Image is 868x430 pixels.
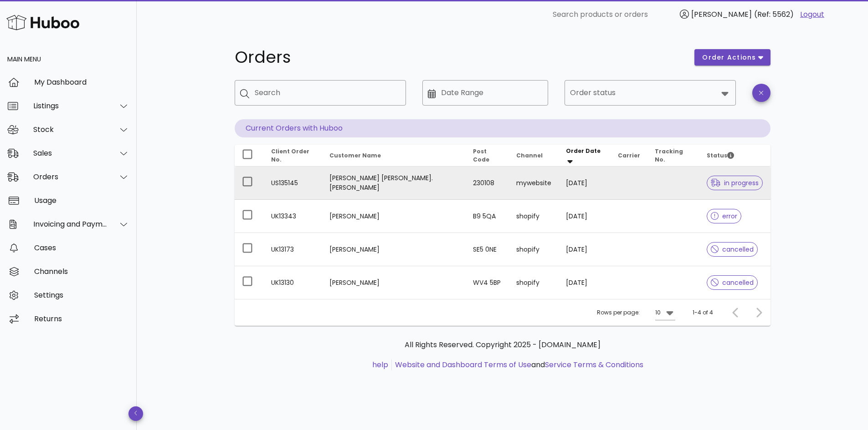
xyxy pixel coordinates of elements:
[611,145,647,167] th: Carrier
[33,220,108,228] div: Invoicing and Payments
[655,309,661,317] div: 10
[509,200,559,233] td: shopify
[322,200,466,233] td: [PERSON_NAME]
[34,267,129,276] div: Channels
[693,309,713,317] div: 1-4 of 4
[597,299,675,326] div: Rows per page:
[694,49,770,66] button: order actions
[691,9,752,20] span: [PERSON_NAME]
[559,145,611,167] th: Order Date: Sorted descending. Activate to remove sorting.
[242,339,763,350] p: All Rights Reserved. Copyright 2025 - [DOMAIN_NAME]
[559,233,611,266] td: [DATE]
[271,147,309,163] span: Client Order No.
[322,266,466,299] td: [PERSON_NAME]
[754,9,794,20] span: (Ref: 5562)
[235,49,684,66] h1: Orders
[264,266,323,299] td: UK13130
[395,359,531,370] a: Website and Dashboard Terms of Use
[509,167,559,200] td: mywebsite
[329,152,381,159] span: Customer Name
[322,167,466,200] td: [PERSON_NAME] [PERSON_NAME]. [PERSON_NAME]
[466,167,509,200] td: 230108
[545,359,643,370] a: Service Terms & Conditions
[392,359,643,370] li: and
[711,279,754,286] span: cancelled
[647,145,699,167] th: Tracking No.
[33,149,108,157] div: Sales
[235,119,770,137] p: Current Orders with Huboo
[655,147,683,163] span: Tracking No.
[466,233,509,266] td: SE5 0NE
[699,145,770,167] th: Status
[565,80,736,106] div: Order status
[702,53,756,62] span: order actions
[707,152,734,159] span: Status
[34,243,129,252] div: Cases
[6,13,79,32] img: Huboo Logo
[559,266,611,299] td: [DATE]
[264,145,323,167] th: Client Order No.
[618,152,640,159] span: Carrier
[566,147,601,155] span: Order Date
[559,200,611,233] td: [DATE]
[34,78,129,86] div: My Dashboard
[322,233,466,266] td: [PERSON_NAME]
[34,196,129,205] div: Usage
[509,266,559,299] td: shopify
[711,213,738,219] span: error
[655,305,675,320] div: 10Rows per page:
[372,359,388,370] a: help
[33,101,108,110] div: Listings
[711,246,754,253] span: cancelled
[466,266,509,299] td: WV4 5BP
[264,200,323,233] td: UK13343
[466,145,509,167] th: Post Code
[509,145,559,167] th: Channel
[33,125,108,134] div: Stock
[34,291,129,299] div: Settings
[264,233,323,266] td: UK13173
[322,145,466,167] th: Customer Name
[800,9,824,20] a: Logout
[34,314,129,323] div: Returns
[33,172,108,181] div: Orders
[559,167,611,200] td: [DATE]
[516,152,543,159] span: Channel
[264,167,323,200] td: US135145
[473,147,489,163] span: Post Code
[509,233,559,266] td: shopify
[466,200,509,233] td: B9 5QA
[711,180,759,186] span: in progress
